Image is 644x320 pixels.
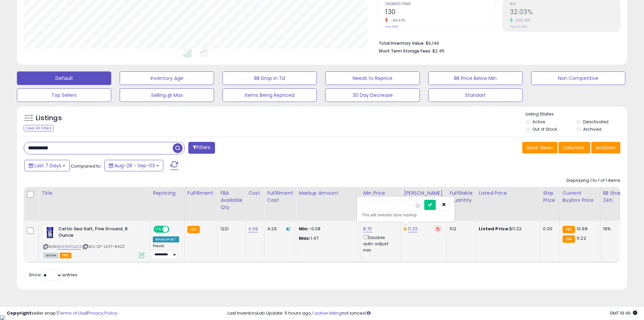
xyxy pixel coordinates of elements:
span: ON [154,227,163,232]
div: $11.22 [479,226,535,232]
label: Archived [583,126,601,132]
button: Aug-28 - Sep-03 [104,160,163,171]
div: FBA Available Qty [220,190,242,211]
div: 19% [603,226,625,232]
div: Listed Price [479,190,537,197]
span: $2.45 [432,48,445,54]
div: Preset: [153,244,179,259]
span: Aug-28 - Sep-03 [115,162,155,169]
div: Clear All Filters [24,125,54,131]
span: Columns [563,144,584,151]
button: Non Competitive [531,71,625,85]
span: FBA [60,253,71,258]
span: ROI [510,2,620,6]
div: Cost [248,190,261,197]
label: Active [532,119,545,125]
button: Save View [522,142,557,153]
div: 512 [450,226,471,232]
span: All listings currently available for purchase on Amazon [43,253,59,258]
div: Displaying 1 to 1 of 1 items [567,177,620,184]
p: 1.47 [299,235,355,241]
span: OFF [168,227,179,232]
div: 4.26 [267,226,291,232]
div: Markup Amount [299,190,357,197]
div: Amazon AI * [153,236,179,242]
button: BB Price Below Min [428,71,523,85]
button: BB Drop in 7d [222,71,317,85]
strong: Max: [299,235,311,241]
small: Prev: 865 [385,25,398,29]
img: 41crUzUFj3L._SL40_.jpg [43,226,57,239]
div: Fulfillment [187,190,215,197]
div: Disable auto adjust min [363,234,396,253]
button: Last 7 Days [24,160,70,171]
a: B009NT3JD4 [57,244,81,250]
b: Total Inventory Value: [379,40,425,46]
span: | SKU: Q7-ULY7-8AZZ [82,244,125,249]
button: Filters [188,142,215,154]
b: Listed Price: [479,226,509,232]
label: Out of Stock [532,126,557,132]
span: Ordered Items [385,2,495,6]
label: Deactivated [583,119,609,125]
button: Items Being Repriced [222,88,317,102]
small: FBA [187,226,200,233]
h2: 130 [385,8,495,17]
button: Actions [591,142,620,153]
div: Current Buybox Price [563,190,597,204]
div: [PERSON_NAME] [404,190,444,197]
a: 4.59 [248,226,258,232]
div: Title [42,190,147,197]
li: $6,146 [379,39,615,47]
div: 0.00 [543,226,554,232]
a: 8.70 [363,226,372,232]
small: Prev: 10.65% [510,25,527,29]
span: Compared to: [71,163,102,169]
div: BB Share 24h. [603,190,628,204]
a: 11.22 [408,226,418,232]
button: 30 Day Decrease [325,88,420,102]
span: Show: entries [29,272,77,278]
div: This will override store markup [362,212,450,218]
div: Last InventoryLab Update: 5 hours ago, not synced. [228,310,637,317]
span: Last 7 Days [34,162,61,169]
small: FBA [563,226,575,233]
h2: 32.03% [510,8,620,17]
div: Fulfillment Cost [267,190,293,204]
h5: Listings [36,113,62,123]
button: Columns [558,142,590,153]
strong: Copyright [7,310,31,316]
button: Top Sellers [17,88,111,102]
button: Standart [428,88,523,102]
small: -84.97% [388,18,405,23]
span: 2025-09-11 19:46 GMT [610,310,637,316]
div: Ship Price [543,190,556,204]
div: 1221 [220,226,240,232]
div: seller snap | | [7,310,117,317]
div: Min Price [363,190,398,197]
a: Terms of Use [58,310,87,316]
div: ASIN: [43,226,145,257]
button: Selling @ Max [120,88,214,102]
button: Inventory Age [120,71,214,85]
span: 10.98 [577,226,588,232]
button: Default [17,71,111,85]
div: Repricing [153,190,182,197]
a: 1 active listing [312,310,341,316]
p: -0.08 [299,226,355,232]
b: Short Term Storage Fees: [379,48,431,54]
button: Needs to Reprice [325,71,420,85]
small: 200.75% [513,18,531,23]
a: Privacy Policy [88,310,117,316]
span: 11.22 [577,235,586,241]
div: Fulfillable Quantity [450,190,473,204]
small: FBA [563,235,575,243]
strong: Min: [299,226,309,232]
p: Listing States: [526,111,627,118]
b: Celtic Sea Salt, Fine Ground, 8 Ounce [58,226,141,240]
